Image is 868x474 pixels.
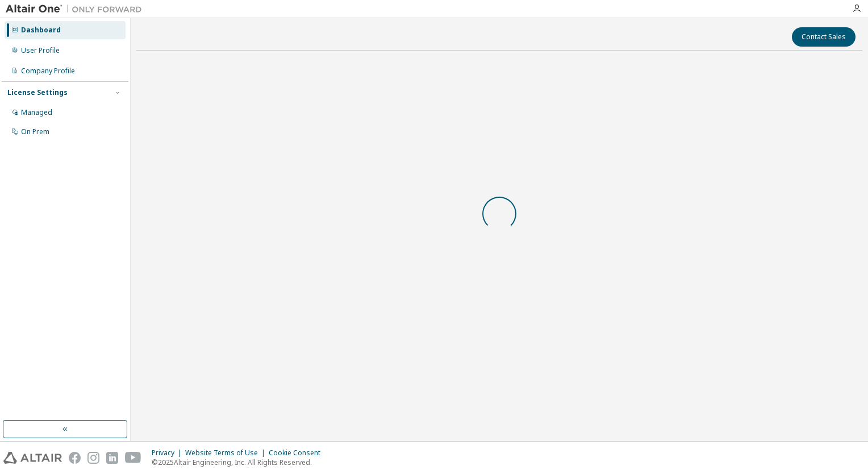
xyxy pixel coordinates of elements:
img: altair_logo.svg [3,452,62,464]
div: Dashboard [21,26,61,35]
img: linkedin.svg [106,452,118,464]
button: Contact Sales [792,27,856,47]
img: youtube.svg [125,452,141,464]
img: facebook.svg [69,452,81,464]
img: Altair One [6,3,148,15]
div: Cookie Consent [269,448,327,458]
div: Company Profile [21,66,75,76]
div: On Prem [21,127,49,136]
img: instagram.svg [87,452,99,464]
p: © 2025 Altair Engineering, Inc. All Rights Reserved. [152,458,327,467]
div: User Profile [21,46,60,55]
div: Managed [21,108,52,117]
div: Privacy [152,448,185,458]
div: Website Terms of Use [185,448,269,458]
div: License Settings [7,88,68,97]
